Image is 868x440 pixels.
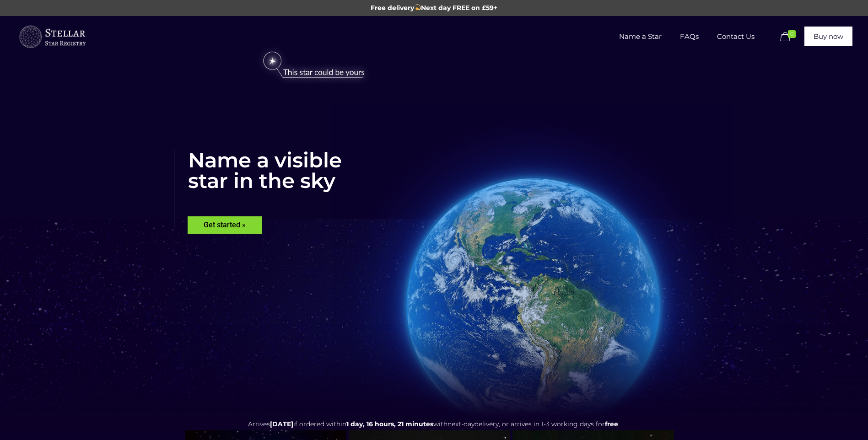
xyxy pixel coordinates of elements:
span: next-day [447,420,474,428]
a: Name a Star [610,16,671,57]
b: free [605,420,618,428]
span: Name a Star [610,23,671,50]
span: Free delivery Next day FREE on £59+ [371,4,498,12]
rs-layer: Name a visible star in the sky [174,150,342,227]
span: 1 day, 16 hours, 21 minutes [346,420,433,428]
img: buyastar-logo-transparent [18,23,86,51]
a: Buy a Star [18,16,86,57]
span: Contact Us [708,23,764,50]
a: Contact Us [708,16,764,57]
span: Arrives if ordered within with delivery, or arrives in 1-3 working days for . [248,420,620,428]
a: 0 [778,32,800,43]
img: star-could-be-yours.png [251,47,377,84]
img: 💫 [415,4,421,11]
a: Buy now [804,27,852,46]
a: FAQs [671,16,708,57]
rs-layer: Get started » [188,216,262,234]
span: FAQs [671,23,708,50]
span: [DATE] [270,420,293,428]
span: 0 [788,30,796,38]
